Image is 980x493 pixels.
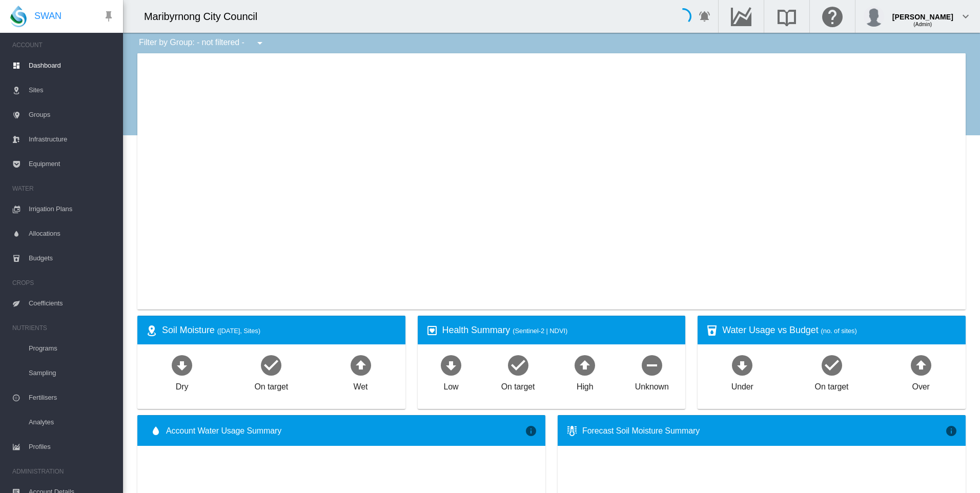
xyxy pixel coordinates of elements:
md-icon: icon-arrow-up-bold-circle [909,353,933,377]
div: On target [815,377,849,393]
span: Groups [29,102,115,127]
md-icon: Click here for help [820,10,845,23]
span: ACCOUNT [12,37,115,53]
div: Maribyrnong City Council [144,9,267,24]
div: Soil Moisture [162,324,397,337]
md-icon: icon-arrow-down-bold-circle [439,353,463,377]
img: profile.jpg [864,6,884,27]
md-icon: icon-map-marker-radius [146,324,158,337]
md-icon: icon-arrow-down-bold-circle [170,353,194,377]
div: Wet [354,377,368,393]
span: Infrastructure [29,127,115,152]
span: Sites [29,78,115,102]
span: Programs [29,336,115,361]
span: WATER [12,180,115,197]
div: Under [731,377,753,393]
span: Sampling [29,361,115,385]
md-icon: icon-menu-down [254,37,266,49]
div: On target [254,377,288,393]
span: Allocations [29,221,115,246]
md-icon: Go to the Data Hub [729,10,753,23]
div: On target [501,377,535,393]
md-icon: icon-information [525,425,537,437]
span: Account Water Usage Summary [166,425,525,437]
span: ADMINISTRATION [12,463,115,480]
span: Coefficients [29,291,115,316]
md-icon: icon-thermometer-lines [566,425,578,437]
img: SWAN-Landscape-Logo-Colour-drop.png [10,6,27,27]
md-icon: icon-arrow-down-bold-circle [730,353,754,377]
md-icon: icon-information [945,425,957,437]
span: (Admin) [913,22,932,27]
span: Analytes [29,410,115,435]
button: icon-bell-ring [695,6,715,27]
span: Profiles [29,435,115,459]
md-icon: icon-cup-water [706,324,718,337]
div: High [577,377,594,393]
button: icon-menu-down [250,33,270,53]
md-icon: Search the knowledge base [774,10,799,23]
div: Low [443,377,458,393]
span: Irrigation Plans [29,197,115,221]
md-icon: icon-pin [103,10,115,23]
span: Equipment [29,152,115,176]
md-icon: icon-checkbox-marked-circle [259,353,283,377]
md-icon: icon-chevron-down [959,10,972,23]
md-icon: icon-checkbox-marked-circle [506,353,530,377]
span: Fertilisers [29,385,115,410]
div: [PERSON_NAME] [892,8,953,18]
md-icon: icon-water [150,425,162,437]
div: Dry [176,377,189,393]
md-icon: icon-minus-circle [640,353,664,377]
span: (Sentinel-2 | NDVI) [513,327,567,335]
div: Health Summary [442,324,678,337]
span: Dashboard [29,53,115,78]
span: NUTRIENTS [12,320,115,336]
div: Filter by Group: - not filtered - [131,33,273,53]
md-icon: icon-checkbox-marked-circle [820,353,844,377]
div: Over [912,377,930,393]
div: Unknown [635,377,669,393]
div: Forecast Soil Moisture Summary [582,425,945,437]
md-icon: icon-heart-box-outline [426,324,438,337]
md-icon: icon-arrow-up-bold-circle [349,353,373,377]
md-icon: icon-bell-ring [699,10,711,23]
span: Budgets [29,246,115,271]
div: Water Usage vs Budget [722,324,957,337]
md-icon: icon-arrow-up-bold-circle [573,353,597,377]
span: SWAN [34,10,62,23]
span: CROPS [12,275,115,291]
span: (no. of sites) [821,327,857,335]
span: ([DATE], Sites) [217,327,260,335]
